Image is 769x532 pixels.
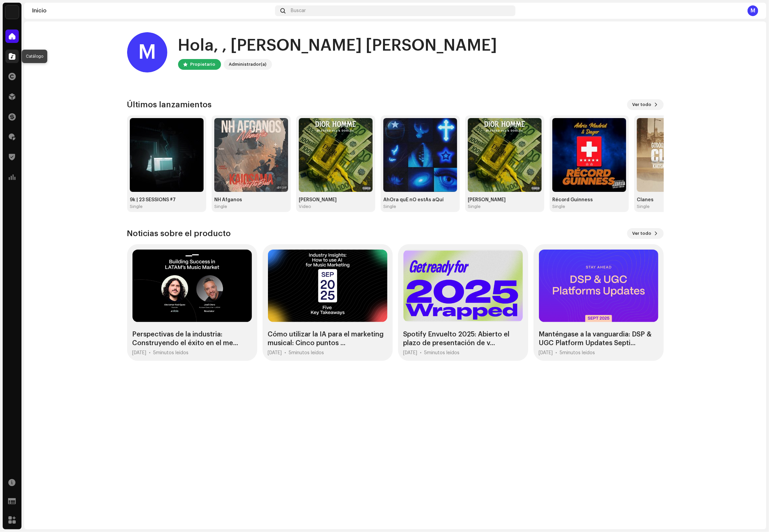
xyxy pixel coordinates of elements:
div: • [285,350,286,356]
div: 5 [289,350,324,356]
img: 345092b7-9881-4586-a9fa-7a8c296accc5 [130,118,204,192]
div: • [420,350,422,356]
img: 8acacc95-5a99-4d96-b05b-e4209a35f158 [214,118,288,192]
span: minutos leídos [427,351,460,355]
h3: Últimos lanzamientos [127,99,212,110]
div: Spotify Envuelto 2025: Abierto el plazo de presentación de v... [403,330,523,348]
button: Ver todo [627,228,664,239]
button: Ver todo [627,99,664,110]
div: Video [299,204,311,209]
div: [DATE] [132,350,147,356]
div: Single [468,204,481,209]
span: minutos leídos [156,351,189,355]
div: Inicio [32,8,272,13]
div: Single [552,204,565,209]
div: Clanes [637,197,711,203]
div: Propietario [190,60,216,68]
div: Manténgase a la vanguardia: DSP & UGC Platform Updates Septi... [539,330,658,348]
h3: Noticias sobre el producto [127,228,231,239]
div: Perspectivas de la industria: Construyendo el éxito en el me... [132,330,252,348]
div: 5 [425,350,460,356]
div: Administrador(a) [229,60,267,68]
div: 5 [154,350,189,356]
img: e9ac6ed9-f250-40bd-a121-f458980df566 [552,118,626,192]
div: Single [383,204,396,209]
div: Single [130,204,143,209]
div: • [556,350,557,356]
div: M [748,5,758,16]
img: 5fba0b95-c044-4382-9957-cd0d734a890a [468,118,542,192]
div: Single [637,204,650,209]
span: minutos leídos [292,351,324,355]
img: 7401ac18-6466-438f-95cd-e5d6da0ce078 [383,118,457,192]
img: 160263e4-27db-4b4d-ae28-8929bb58a934 [637,118,711,192]
div: [DATE] [403,350,418,356]
div: 9k | 23 SESSIONS #7 [130,197,204,203]
img: 60f68623-f7be-40f3-915b-99137f0d4a6f [299,118,373,192]
div: [PERSON_NAME] [299,197,373,203]
span: Ver todo [633,98,652,111]
div: • [149,350,151,356]
div: Single [214,204,227,209]
div: Cómo utilizar la IA para el marketing musical: Cinco puntos ... [268,330,387,348]
span: minutos leídos [563,351,595,355]
img: 8066ddd7-cde9-4d85-817d-986ed3f259e9 [5,5,19,19]
span: Ver todo [633,227,652,240]
div: M [127,32,167,72]
div: [PERSON_NAME] [468,197,542,203]
div: Récord Guinness [552,197,626,203]
div: Hola, , [PERSON_NAME] [PERSON_NAME] [178,35,497,56]
div: NH Afganos [214,197,288,203]
div: AhOra quE nO estAs aQuí [383,197,457,203]
div: [DATE] [539,350,553,356]
span: Buscar [291,8,306,13]
div: 5 [560,350,595,356]
div: [DATE] [268,350,282,356]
